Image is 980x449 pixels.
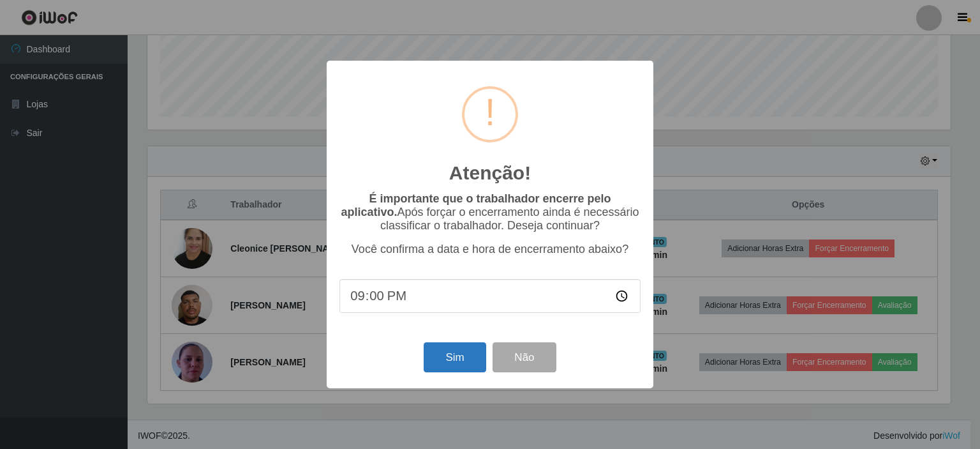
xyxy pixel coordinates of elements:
b: É importante que o trabalhador encerre pelo aplicativo. [341,192,611,218]
button: Sim [424,342,486,372]
button: Não [493,342,556,372]
p: Você confirma a data e hora de encerramento abaixo? [339,243,641,256]
p: Após forçar o encerramento ainda é necessário classificar o trabalhador. Deseja continuar? [339,192,641,232]
h2: Atenção! [449,162,531,185]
